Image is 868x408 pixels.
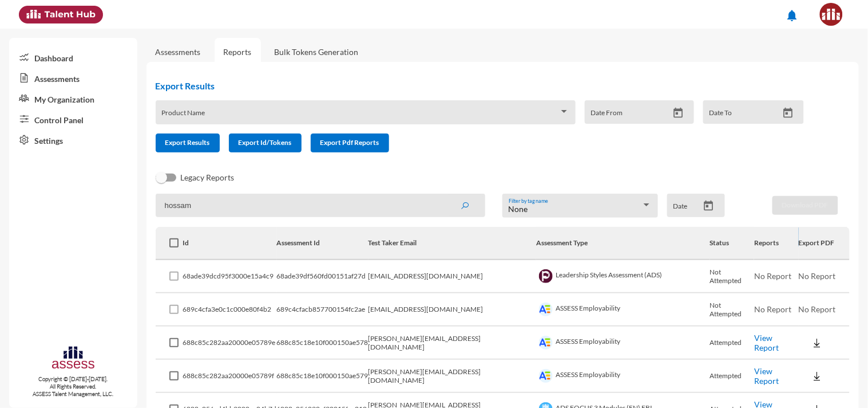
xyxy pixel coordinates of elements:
button: Open calendar [778,107,798,119]
input: Search by name, token, assessment type, etc. [156,194,485,217]
td: [EMAIL_ADDRESS][DOMAIN_NAME] [368,293,537,327]
button: Export Pdf Reports [311,134,389,152]
a: Assessments [156,47,201,57]
button: Export Results [156,134,220,152]
td: 688c85c282aa20000e05789f [183,360,277,393]
td: [PERSON_NAME][EMAIL_ADDRESS][DOMAIN_NAME] [368,327,537,360]
td: 688c85c282aa20000e05789e [183,327,277,360]
a: Settings [9,130,137,150]
p: Copyright © [DATE]-[DATE]. All Rights Reserved. ASSESS Talent Management, LLC. [9,375,137,398]
td: Not Attempted [710,293,755,327]
a: View Report [754,366,779,386]
span: None [509,204,528,214]
td: Not Attempted [710,260,755,293]
th: Reports [754,227,799,260]
th: Test Taker Email [368,227,537,260]
td: 688c85c18e10f000150ae578 [277,327,368,360]
span: Export Id/Tokens [239,138,292,147]
span: No Report [754,271,791,281]
th: Assessment Type [536,227,710,260]
td: Attempted [710,360,755,393]
a: View Report [754,333,779,352]
span: No Report [799,271,836,281]
span: No Report [799,304,836,314]
td: ASSESS Employability [536,360,710,393]
a: Assessments [9,68,137,88]
td: [EMAIL_ADDRESS][DOMAIN_NAME] [368,260,537,293]
td: 68ade39dcd95f3000e15a4c9 [183,260,277,293]
mat-icon: notifications [786,9,799,22]
span: Download PDF [782,201,829,209]
td: Leadership Styles Assessment (ADS) [536,260,710,293]
a: Dashboard [9,47,137,68]
a: Control Panel [9,109,137,130]
td: 688c85c18e10f000150ae579 [277,360,368,393]
th: Export PDF [799,227,850,260]
h2: Export Results [156,80,814,91]
th: Assessment Id [277,227,368,260]
a: Bulk Tokens Generation [265,38,368,66]
th: Id [183,227,277,260]
td: Attempted [710,327,755,360]
th: Status [710,227,755,260]
a: Reports [215,38,261,66]
img: assesscompany-logo.png [51,345,96,373]
a: My Organization [9,88,137,109]
span: Legacy Reports [181,171,235,185]
td: ASSESS Employability [536,293,710,327]
td: [PERSON_NAME][EMAIL_ADDRESS][DOMAIN_NAME] [368,360,537,393]
button: Open calendar [668,107,688,119]
td: 689c4cfa3e0c1c000e80f4b2 [183,293,277,327]
td: 68ade39df560fd00151af27d [277,260,368,293]
button: Open calendar [699,200,719,212]
span: Export Results [165,138,210,147]
span: Export Pdf Reports [320,138,379,147]
button: Export Id/Tokens [229,134,302,152]
span: No Report [754,304,791,314]
td: ASSESS Employability [536,327,710,360]
td: 689c4cfacb857700154fc2ae [277,293,368,327]
button: Download PDF [772,196,838,215]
